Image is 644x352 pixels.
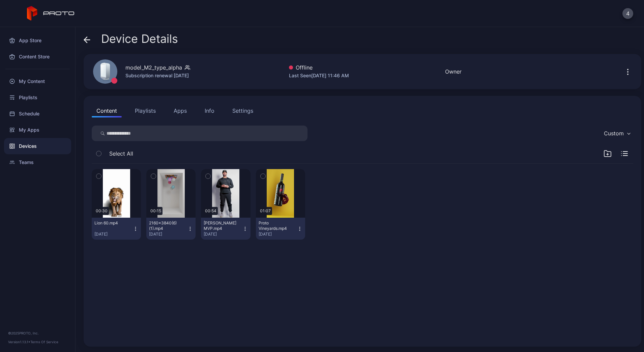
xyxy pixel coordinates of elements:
div: 2160×3840(6)(1).mp4 [149,220,186,231]
button: Lion 60.mp4[DATE] [92,218,141,240]
button: Apps [169,104,192,117]
button: Info [200,104,219,117]
button: [PERSON_NAME] MVP.mp4[DATE] [201,218,250,240]
a: Schedule [4,106,71,122]
div: [DATE] [204,232,242,237]
button: 4 [622,8,633,19]
a: My Apps [4,122,71,138]
a: Terms Of Service [30,340,58,344]
button: 2160×3840(6)(1).mp4[DATE] [146,218,196,240]
span: Version 1.13.1 • [8,340,30,344]
a: My Content [4,73,71,89]
span: Device Details [101,32,178,45]
div: Lion 60.mp4 [94,220,131,226]
div: © 2025 PROTO, Inc. [8,330,67,336]
button: Playlists [130,104,160,117]
div: Custom [604,130,624,137]
div: Subscription renewal [DATE] [125,72,190,80]
div: Info [205,107,214,115]
a: Devices [4,138,71,154]
div: Last Seen [DATE] 11:46 AM [289,72,349,80]
a: Teams [4,154,71,170]
div: [DATE] [149,232,187,237]
div: model_M2_type_alpha [125,63,182,72]
div: [DATE] [94,232,133,237]
button: Proto Vineyards.mp4[DATE] [256,218,305,240]
div: Offline [289,63,349,72]
div: Albert Pujols MVP.mp4 [204,220,241,231]
a: Playlists [4,89,71,106]
button: Content [92,104,122,117]
button: Custom [601,126,633,141]
div: Proto Vineyards.mp4 [259,220,296,231]
span: Select All [109,150,133,158]
a: App Store [4,32,71,49]
div: Settings [232,107,253,115]
button: Settings [228,104,258,117]
div: [DATE] [259,232,297,237]
a: Content Store [4,49,71,65]
div: Owner [445,67,462,76]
